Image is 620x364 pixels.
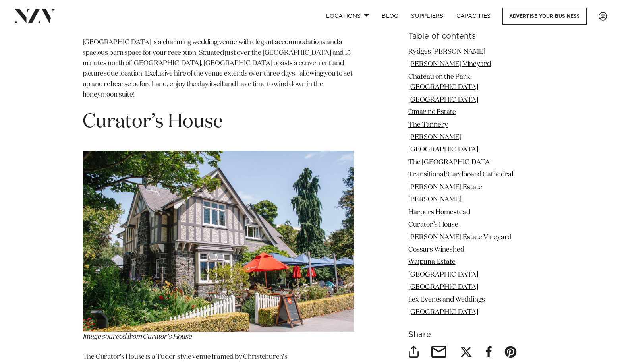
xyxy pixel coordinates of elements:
a: [PERSON_NAME] Vineyard [408,61,491,68]
h6: Share [408,331,538,339]
h6: Table of contents [408,32,538,41]
a: [PERSON_NAME] Estate Vineyard [408,234,512,241]
a: [GEOGRAPHIC_DATA] [408,309,478,316]
a: The Tannery [408,122,448,128]
a: Transitional/Cardboard Cathedral [408,171,513,178]
a: [PERSON_NAME] [408,134,462,141]
a: [PERSON_NAME] [408,196,462,203]
a: Curator’s House [408,221,458,228]
span: Curator’s House [83,112,223,132]
a: Waipuna Estate [408,259,456,265]
a: Rydges [PERSON_NAME] [408,48,485,55]
a: [GEOGRAPHIC_DATA] [408,97,478,103]
a: Ilex Events and Weddings [408,296,485,303]
a: Chateau on the Park, [GEOGRAPHIC_DATA] [408,74,478,91]
a: The [GEOGRAPHIC_DATA] [408,159,492,166]
a: [GEOGRAPHIC_DATA] [408,284,478,290]
a: Cossars Wineshed [408,246,464,253]
a: Advertise your business [502,8,587,25]
a: SUPPLIERS [405,8,450,25]
a: Harpers Homestead [408,209,470,216]
a: BLOG [375,8,405,25]
span: Image sourced from Curator's House [83,333,192,340]
a: [PERSON_NAME] Estate [408,184,482,191]
a: Capacities [450,8,497,25]
a: Locations [320,8,375,25]
a: [GEOGRAPHIC_DATA] [408,271,478,278]
img: nzv-logo.png [13,9,56,23]
a: Omarino Estate [408,109,456,116]
p: [GEOGRAPHIC_DATA] is a charming wedding venue with elegant accommodations and a spacious barn spa... [83,37,354,100]
a: [GEOGRAPHIC_DATA] [408,147,478,153]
